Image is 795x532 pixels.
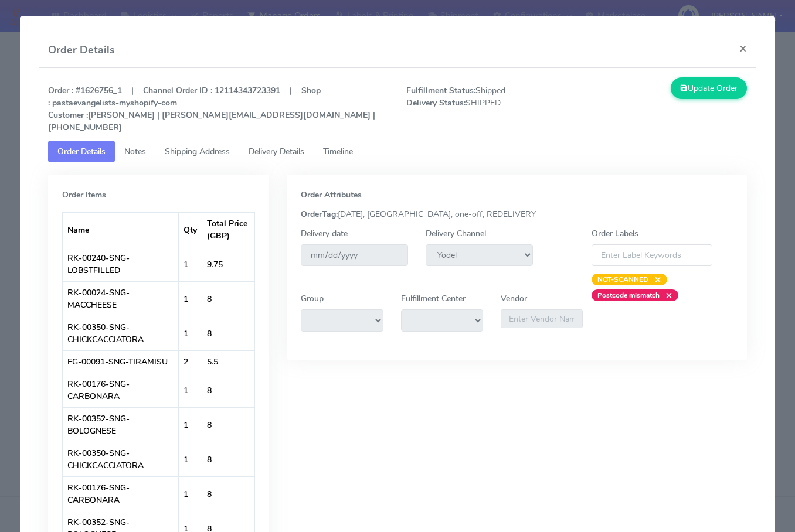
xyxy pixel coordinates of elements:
label: Delivery date [301,227,348,240]
td: 8 [202,442,255,476]
td: 2 [179,350,202,373]
td: 8 [202,281,255,316]
strong: Customer : [48,110,88,121]
div: [DATE], [GEOGRAPHIC_DATA], one-off, REDELIVERY [292,208,742,220]
span: Notes [124,146,146,157]
td: 1 [179,281,202,316]
td: 8 [202,316,255,350]
span: Delivery Details [249,146,304,157]
td: 8 [202,476,255,511]
ul: Tabs [48,141,747,162]
td: RK-00024-SNG-MACCHEESE [63,281,178,316]
strong: Postcode mismatch [597,291,660,300]
label: Order Labels [592,227,638,240]
td: 1 [179,316,202,350]
td: 1 [179,476,202,511]
td: FG-00091-SNG-TIRAMISU [63,350,178,373]
span: Order Details [57,146,106,157]
td: 9.75 [202,247,255,281]
td: 5.5 [202,350,255,373]
td: RK-00176-SNG-CARBONARA [63,476,178,511]
td: RK-00350-SNG-CHICKCACCIATORA [63,442,178,476]
strong: OrderTag: [301,209,338,220]
strong: NOT-SCANNED [597,275,648,284]
button: Close [730,33,756,64]
input: Enter Vendor Name [501,309,583,328]
td: RK-00176-SNG-CARBONARA [63,373,178,407]
label: Vendor [501,292,527,305]
td: RK-00240-SNG-LOBSTFILLED [63,247,178,281]
strong: Delivery Status: [406,97,466,108]
td: RK-00352-SNG-BOLOGNESE [63,407,178,442]
th: Total Price (GBP) [202,212,255,247]
td: 1 [179,442,202,476]
td: 1 [179,407,202,442]
th: Name [63,212,178,247]
strong: Order Attributes [301,189,362,200]
strong: Order Items [62,189,106,200]
label: Fulfillment Center [401,292,466,305]
span: × [648,274,661,285]
span: × [660,289,672,301]
span: Shipped SHIPPED [397,84,576,134]
span: Shipping Address [165,146,230,157]
span: Timeline [323,146,353,157]
td: RK-00350-SNG-CHICKCACCIATORA [63,316,178,350]
label: Group [301,292,324,305]
td: 8 [202,373,255,407]
td: 1 [179,247,202,281]
td: 8 [202,407,255,442]
strong: Order : #1626756_1 | Channel Order ID : 12114343723391 | Shop : pastaevangelists-myshopify-com [P... [48,85,375,133]
strong: Fulfillment Status: [406,85,475,96]
label: Delivery Channel [426,227,486,240]
td: 1 [179,373,202,407]
h4: Order Details [48,42,115,58]
th: Qty [179,212,202,247]
button: Update Order [671,77,747,99]
input: Enter Label Keywords [592,244,712,266]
